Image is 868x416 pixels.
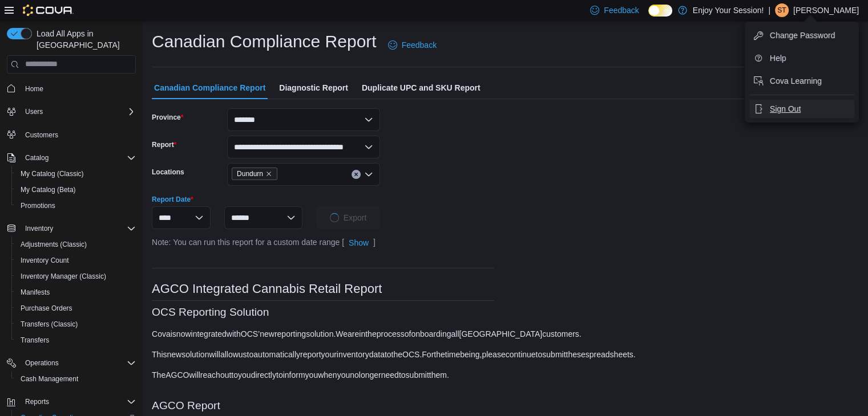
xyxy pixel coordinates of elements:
[21,395,136,409] span: Reports
[152,349,636,360] div: This new solution will allow us to automatically report your inventory data to the OCS. For the t...
[25,84,43,93] span: Home
[329,212,340,223] span: Loading
[21,169,84,178] span: My Catalog (Classic)
[11,268,140,284] button: Inventory Manager (Classic)
[21,82,48,96] a: Home
[749,100,854,118] button: Sign Out
[16,238,136,251] span: Adjustments (Classic)
[152,30,377,53] h1: Canadian Compliance Report
[16,238,91,251] a: Adjustments (Classic)
[237,168,263,180] span: Dundurn
[152,399,220,413] h3: AGCO Report
[232,168,277,180] span: Dundurn
[21,151,136,165] span: Catalog
[316,206,380,229] button: LoadingExport
[11,182,140,198] button: My Catalog (Beta)
[604,5,639,16] span: Feedback
[21,105,47,119] button: Users
[770,52,786,64] span: Help
[770,30,835,41] span: Change Password
[16,199,136,213] span: Promotions
[152,113,183,122] label: Province
[21,356,63,370] button: Operations
[16,183,136,197] span: My Catalog (Beta)
[16,317,136,331] span: Transfers (Classic)
[11,300,140,316] button: Purchase Orders
[16,317,82,331] a: Transfers (Classic)
[16,254,74,267] a: Inventory Count
[21,320,78,329] span: Transfers (Classic)
[16,167,136,181] span: My Catalog (Classic)
[152,328,582,340] div: Cova is now integrated with OCS’ new reporting solution. We are in the process of onboarding all ...
[23,5,74,16] img: Cova
[2,80,140,97] button: Home
[11,166,140,182] button: My Catalog (Classic)
[349,237,369,248] span: Show
[770,75,822,87] span: Cova Learning
[21,151,53,165] button: Catalog
[749,49,854,67] button: Help
[152,369,449,381] div: The AGCO will reach out to you directly to inform you when you no longer need to submit them.
[21,222,136,235] span: Inventory
[152,195,193,204] label: Report Date
[2,104,140,120] button: Users
[770,103,801,115] span: Sign Out
[352,170,361,179] button: Clear input
[152,305,269,319] h3: OCS Reporting Solution
[21,304,72,313] span: Purchase Orders
[11,198,140,214] button: Promotions
[21,336,49,345] span: Transfers
[21,128,63,142] a: Customers
[21,105,136,119] span: Users
[21,81,136,96] span: Home
[16,301,136,315] span: Purchase Orders
[648,5,672,17] input: Dark Mode
[16,254,136,267] span: Inventory Count
[152,168,184,177] label: Locations
[16,333,136,347] span: Transfers
[11,371,140,387] button: Cash Management
[16,286,54,299] a: Manifests
[32,28,136,51] span: Load All Apps in [GEOGRAPHIC_DATA]
[21,395,54,409] button: Reports
[362,76,481,99] span: Duplicate UPC and SKU Report
[2,355,140,371] button: Operations
[383,34,441,56] a: Feedback
[402,39,437,51] span: Feedback
[21,256,69,265] span: Inventory Count
[2,127,140,143] button: Customers
[16,372,136,386] span: Cash Management
[152,231,380,254] div: Note: You can run this report for a custom date range [ ]
[21,201,55,210] span: Promotions
[768,3,770,17] p: |
[11,332,140,348] button: Transfers
[11,316,140,332] button: Transfers (Classic)
[21,185,76,194] span: My Catalog (Beta)
[21,272,106,281] span: Inventory Manager (Classic)
[25,130,58,140] span: Customers
[364,170,373,179] button: Open list of options
[2,150,140,166] button: Catalog
[152,140,176,149] label: Report
[25,107,43,116] span: Users
[25,153,49,162] span: Catalog
[21,222,58,235] button: Inventory
[25,397,49,406] span: Reports
[11,284,140,300] button: Manifests
[21,128,136,142] span: Customers
[16,301,77,315] a: Purchase Orders
[16,333,54,347] a: Transfers
[2,221,140,236] button: Inventory
[21,288,50,297] span: Manifests
[16,270,111,283] a: Inventory Manager (Classic)
[16,270,136,283] span: Inventory Manager (Classic)
[25,224,53,233] span: Inventory
[2,394,140,410] button: Reports
[16,372,83,386] a: Cash Management
[16,286,136,299] span: Manifests
[648,17,649,17] span: Dark Mode
[21,374,78,384] span: Cash Management
[16,183,80,197] a: My Catalog (Beta)
[25,358,59,368] span: Operations
[154,76,265,99] span: Canadian Compliance Report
